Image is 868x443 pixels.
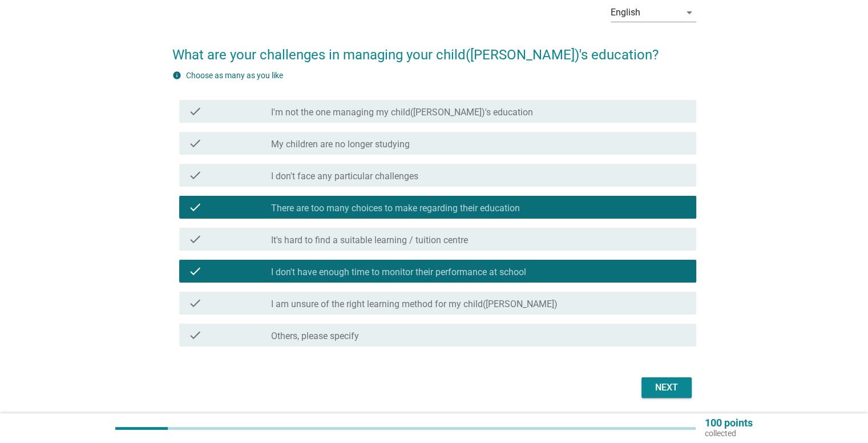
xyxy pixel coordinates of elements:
div: English [611,7,640,18]
div: Next [651,381,683,394]
i: check [188,168,202,182]
i: check [188,104,202,118]
label: My children are no longer studying [271,139,410,150]
label: Others, please specify [271,331,359,342]
p: collected [705,428,753,438]
i: check [188,200,202,214]
label: Choose as many as you like [186,71,283,80]
label: There are too many choices to make regarding their education [271,203,520,214]
i: check [188,328,202,342]
label: It's hard to find a suitable learning / tuition centre [271,235,468,246]
i: arrow_drop_down [683,6,696,19]
label: I don't face any particular challenges [271,171,418,182]
p: 100 points [705,418,753,428]
i: check [188,264,202,278]
i: info [172,71,181,80]
h2: What are your challenges in managing your child([PERSON_NAME])'s education? [172,33,696,65]
button: Next [641,377,692,398]
label: I don't have enough time to monitor their performance at school [271,267,526,278]
i: check [188,296,202,310]
i: check [188,232,202,246]
label: I'm not the one managing my child([PERSON_NAME])'s education [271,107,533,118]
label: I am unsure of the right learning method for my child([PERSON_NAME]) [271,299,558,310]
i: check [188,136,202,150]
